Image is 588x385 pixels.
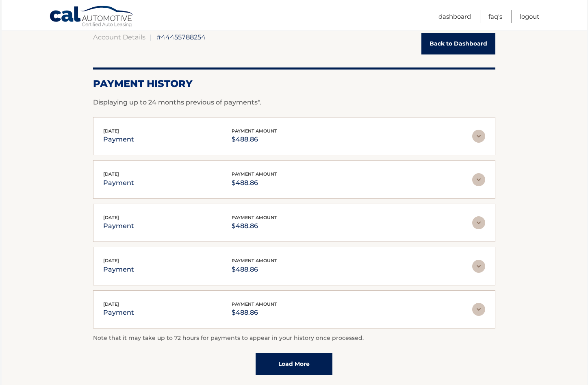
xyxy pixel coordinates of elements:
[232,264,277,275] p: $488.86
[520,10,539,23] a: Logout
[93,33,145,41] a: Account Details
[472,173,485,186] img: accordion-rest.svg
[93,98,495,107] p: Displaying up to 24 months previous of payments*.
[232,128,277,134] span: payment amount
[472,130,485,143] img: accordion-rest.svg
[93,333,495,343] p: Note that it may take up to 72 hours for payments to appear in your history once processed.
[103,177,134,189] p: payment
[256,353,332,375] a: Load More
[472,303,485,316] img: accordion-rest.svg
[150,33,152,41] span: |
[232,307,277,318] p: $488.86
[472,216,485,229] img: accordion-rest.svg
[438,10,471,23] a: Dashboard
[103,128,119,134] span: [DATE]
[103,134,134,145] p: payment
[421,33,495,54] a: Back to Dashboard
[93,78,495,90] h2: Payment History
[232,134,277,145] p: $488.86
[103,301,119,307] span: [DATE]
[232,171,277,177] span: payment amount
[103,264,134,275] p: payment
[103,220,134,232] p: payment
[232,258,277,263] span: payment amount
[232,215,277,220] span: payment amount
[103,171,119,177] span: [DATE]
[103,258,119,263] span: [DATE]
[232,220,277,232] p: $488.86
[488,10,502,23] a: FAQ's
[472,260,485,273] img: accordion-rest.svg
[103,215,119,220] span: [DATE]
[232,177,277,189] p: $488.86
[49,5,135,29] a: Cal Automotive
[103,307,134,318] p: payment
[232,301,277,307] span: payment amount
[156,33,206,41] span: #44455788254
